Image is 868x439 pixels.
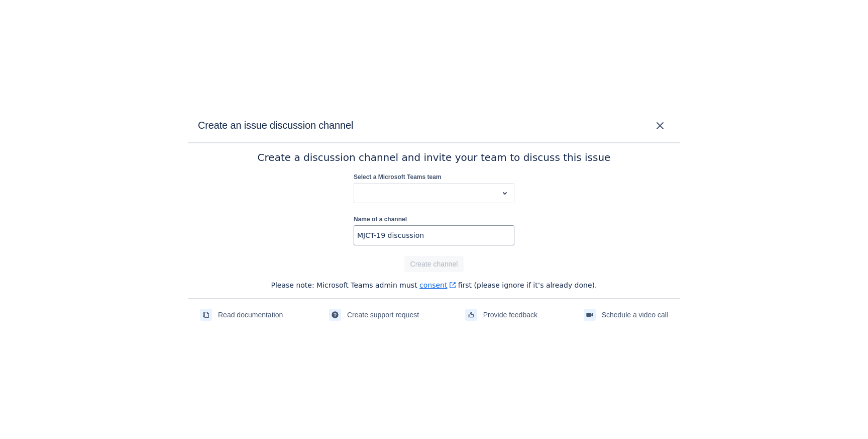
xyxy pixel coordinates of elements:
span: close [654,120,666,132]
h3: Create a discussion channel and invite your team to discuss this issue [258,151,611,163]
span: Read documentation [218,307,283,323]
span: support [331,311,339,319]
button: Create channel [404,256,464,272]
a: Schedule a video call [584,307,668,323]
div: Create an issue discussion channel [188,107,680,143]
span: documentation [202,311,210,319]
a: close [654,120,666,133]
span: Create support request [347,307,419,323]
a: Create support request [329,307,419,323]
span: Please note: Microsoft Teams admin must first (please ignore if it’s already done). [271,280,597,290]
span: feedback [467,311,475,319]
a: Read documentation [200,307,283,323]
span: videoCall [586,311,594,319]
label: Select a Microsoft Teams team [354,173,442,181]
a: consent [419,281,456,289]
a: Provide feedback [465,307,537,323]
span: Schedule a video call [602,307,668,323]
input: Enter channel name [354,226,514,244]
label: Name of a channel [354,215,407,223]
span: open [499,187,511,199]
span: Provide feedback [483,307,537,323]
